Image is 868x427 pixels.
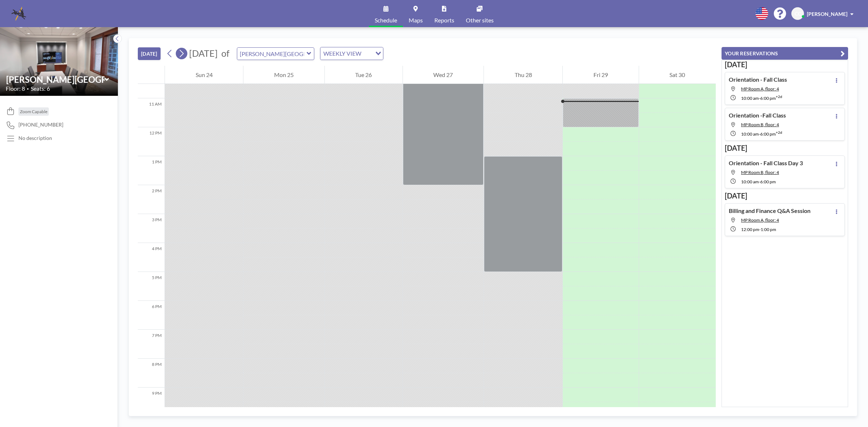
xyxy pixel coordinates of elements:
[138,388,165,417] div: 9 PM
[725,191,845,200] h3: [DATE]
[138,98,165,127] div: 11 AM
[729,159,803,167] h4: Orientation - Fall Class Day 3
[403,66,484,84] div: Wed 27
[375,17,397,23] span: Schedule
[138,127,165,156] div: 12 PM
[741,95,759,101] span: 10:00 AM
[138,69,165,98] div: 10 AM
[760,131,776,137] span: 6:00 PM
[138,47,161,60] button: [DATE]
[31,85,50,92] span: Seats: 6
[761,227,776,232] span: 1:00 PM
[138,243,165,272] div: 4 PM
[759,227,761,232] span: -
[138,156,165,185] div: 1 PM
[27,86,29,91] span: •
[243,66,324,84] div: Mon 25
[741,131,759,137] span: 10:00 AM
[165,66,243,84] div: Sun 24
[18,121,63,128] span: [PHONE_NUMBER]
[722,47,848,60] button: YOUR RESERVATIONS
[138,330,165,359] div: 7 PM
[138,359,165,388] div: 8 PM
[20,109,47,114] span: Zoom Capable
[741,217,779,223] span: MP Room A, floor: 4
[741,86,779,91] span: MP Room A, floor: 4
[741,170,779,175] span: MP Room B, floor: 4
[320,47,383,60] div: Search for option
[759,95,760,101] span: -
[6,85,25,92] span: Floor: 8
[325,66,403,84] div: Tue 26
[409,17,423,23] span: Maps
[138,185,165,214] div: 2 PM
[760,95,776,101] span: 6:00 PM
[729,207,810,214] h4: Billing and Finance Q&A Session
[741,227,759,232] span: 12:00 PM
[484,66,562,84] div: Thu 28
[807,11,847,17] span: [PERSON_NAME]
[725,60,845,69] h3: [DATE]
[18,135,52,141] div: No description
[776,94,782,99] sup: +2d
[776,130,782,134] sup: +2d
[138,301,165,330] div: 6 PM
[741,179,759,184] span: 10:00 AM
[639,66,716,84] div: Sat 30
[759,179,760,184] span: -
[563,66,638,84] div: Fri 29
[795,10,801,17] span: CC
[221,48,229,59] span: of
[729,112,786,119] h4: Orientation -Fall Class
[12,7,26,21] img: organization-logo
[363,49,371,58] input: Search for option
[138,214,165,243] div: 3 PM
[6,74,105,85] input: Ansley Room
[434,17,454,23] span: Reports
[466,17,494,23] span: Other sites
[760,179,776,184] span: 6:00 PM
[237,48,307,60] input: Ansley Room
[138,272,165,301] div: 5 PM
[725,144,845,153] h3: [DATE]
[322,49,363,58] span: WEEKLY VIEW
[189,48,218,59] span: [DATE]
[729,76,787,83] h4: Orientation - Fall Class
[759,131,760,137] span: -
[741,122,779,127] span: MP Room B, floor: 4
